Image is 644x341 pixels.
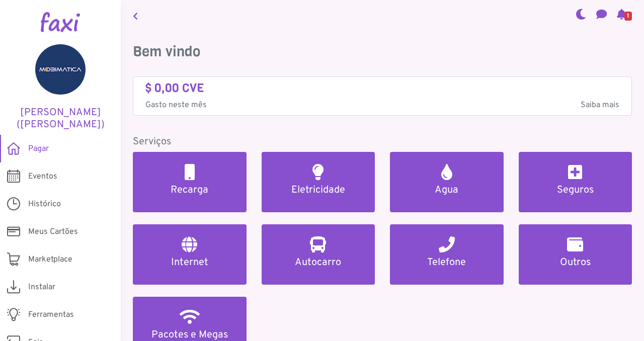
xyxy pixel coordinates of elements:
a: Agua [390,152,504,212]
span: Histórico [28,198,61,210]
h5: Recarga [145,184,234,196]
h5: Agua [402,184,492,196]
span: Marketplace [28,253,72,266]
h5: Eletricidade [274,184,363,196]
a: Internet [133,224,247,285]
span: 1 [624,12,632,21]
a: $ 0,00 CVE Gasto neste mêsSaiba mais [145,81,619,112]
span: Meus Cartões [28,226,78,238]
span: Ferramentas [28,309,74,321]
h5: Seguros [531,184,620,196]
h5: Serviços [133,136,632,148]
span: Eventos [28,170,57,183]
a: Autocarro [262,224,375,285]
p: Gasto neste mês [145,99,619,111]
h5: Telefone [402,257,492,269]
a: Outros [519,224,632,285]
h5: Internet [145,257,234,269]
h5: [PERSON_NAME] ([PERSON_NAME]) [15,107,106,131]
a: Eletricidade [262,152,375,212]
h5: Outros [531,257,620,269]
h3: Bem vindo [133,43,632,60]
a: Telefone [390,224,504,285]
h4: $ 0,00 CVE [145,81,619,96]
a: Recarga [133,152,247,212]
h5: Autocarro [274,257,363,269]
span: Instalar [28,281,55,293]
span: Pagar [28,143,49,155]
span: Saiba mais [581,99,619,111]
h5: Pacotes e Megas [145,329,234,341]
a: Seguros [519,152,632,212]
a: [PERSON_NAME] ([PERSON_NAME]) [15,44,106,131]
